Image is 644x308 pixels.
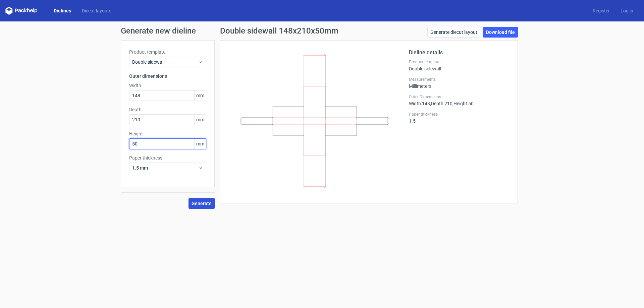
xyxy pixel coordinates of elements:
[220,27,338,35] h1: Double sidewall 148x210x50mm
[409,59,509,65] label: Product template
[409,59,509,71] div: Double sidewall
[409,77,509,82] label: Measurements
[409,101,430,106] span: Width : 148
[76,7,117,14] a: Diecut layouts
[192,201,212,206] span: Generate
[48,7,76,14] a: Dielines
[194,139,206,149] span: mm
[121,27,523,35] h1: Generate new dieline
[430,101,452,106] span: , Depth : 210
[483,27,518,38] a: Download file
[129,130,206,137] label: Height
[129,73,206,79] h3: Outer dimensions
[452,101,474,106] span: , Height : 50
[409,112,509,117] label: Paper thickness
[129,49,206,55] label: Product template
[129,155,206,161] label: Paper thickness
[409,49,509,57] h2: Dieline details
[194,90,206,101] span: mm
[132,165,198,171] span: 1.5 mm
[409,77,509,89] div: Millimeters
[427,27,480,38] a: Generate diecut layout
[409,94,509,100] label: Outer Dimensions
[587,7,615,14] a: Register
[132,59,198,65] span: Double sidewall
[615,7,639,14] a: Log in
[189,198,215,209] button: Generate
[409,112,509,124] div: 1.5
[194,115,206,125] span: mm
[129,82,206,89] label: Width
[129,106,206,113] label: Depth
